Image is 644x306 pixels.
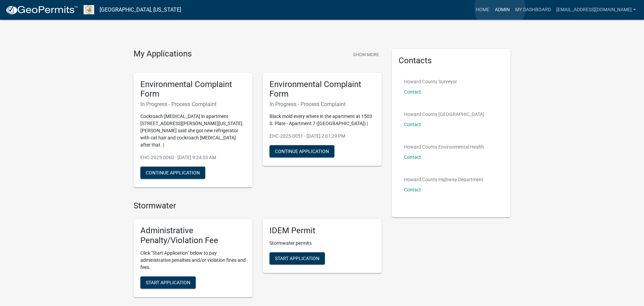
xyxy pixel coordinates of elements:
p: Howard County Highway Department [404,177,483,182]
p: EHC-2025-0060 - [DATE] 9:24:53 AM [140,154,246,161]
p: Howard County Environmental Health [404,144,484,149]
h5: IDEM Permit [269,226,375,236]
img: Howard County, Indiana [84,5,94,14]
button: Continue Application [140,167,205,179]
a: Contact [404,89,421,95]
a: Admin [492,3,512,16]
h4: My Applications [134,49,192,59]
h5: Environmental Complaint Form [269,80,375,99]
button: Continue Application [269,145,334,157]
h5: Environmental Complaint Form [140,80,246,99]
a: Contact [404,187,421,192]
button: Start Application [140,276,196,289]
p: Stormwater permits [269,240,375,247]
a: [EMAIL_ADDRESS][DOMAIN_NAME] [554,3,639,16]
h4: Stormwater [134,201,382,211]
p: Click "Start Application" below to pay administrative penalties and/or violation fines and fees. [140,250,246,271]
p: Cockroach [MEDICAL_DATA] in apartment [STREET_ADDRESS][PERSON_NAME][US_STATE]. [PERSON_NAME] said... [140,113,246,149]
button: Start Application [269,252,325,265]
a: My Dashboard [512,3,554,16]
p: Howard County [GEOGRAPHIC_DATA] [404,112,484,117]
span: Start Application [275,255,319,261]
h6: In Progress - Process Complaint [269,101,375,107]
span: Start Application [146,279,190,285]
p: Howard County Surveyor [404,79,457,84]
h5: Contacts [399,56,504,66]
a: Home [473,3,492,16]
a: Contact [404,122,421,127]
h6: In Progress - Process Complaint [140,101,246,107]
h5: Administrative Penalty/Violation Fee [140,226,246,245]
a: Contact [404,154,421,160]
p: Black mold every where in the apartment at 1503 S. Plate - Apartment 7 ([GEOGRAPHIC_DATA]) | [269,113,375,127]
button: Show More [350,49,382,60]
p: EHC-2025-0051 - [DATE] 2:01:29 PM [269,133,375,140]
a: [GEOGRAPHIC_DATA], [US_STATE] [100,4,181,16]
